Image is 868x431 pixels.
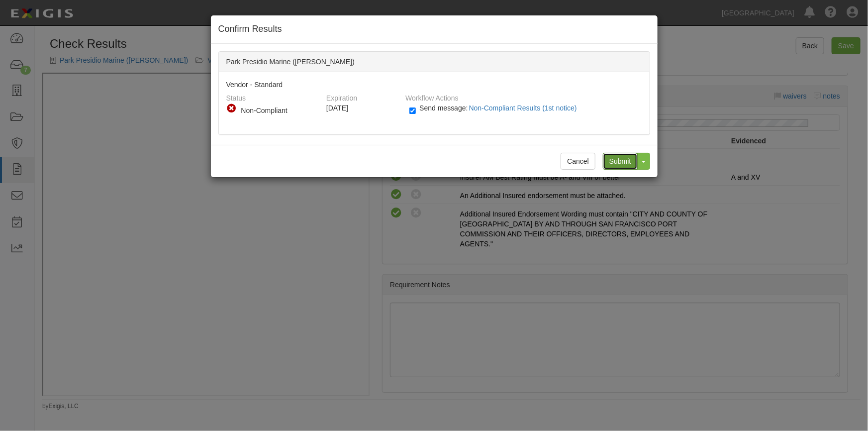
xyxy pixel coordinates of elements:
input: Send message:Non-Compliant Results (1st notice) [409,105,416,116]
i: Non-Compliant [226,103,237,114]
label: Status [226,90,246,103]
span: Send message: [419,104,580,112]
label: Workflow Actions [405,90,458,103]
button: Cancel [561,153,595,170]
div: [DATE] [326,103,398,113]
div: Non-Compliant [241,106,316,115]
span: Non-Compliant Results (1st notice) [469,104,577,112]
input: Submit [603,153,638,170]
div: Vendor - Standard [219,72,650,134]
h4: Confirm Results [218,23,650,36]
div: Park Presidio Marine ([PERSON_NAME]) [219,52,650,72]
button: Send message: [468,102,581,114]
label: Expiration [326,90,357,103]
